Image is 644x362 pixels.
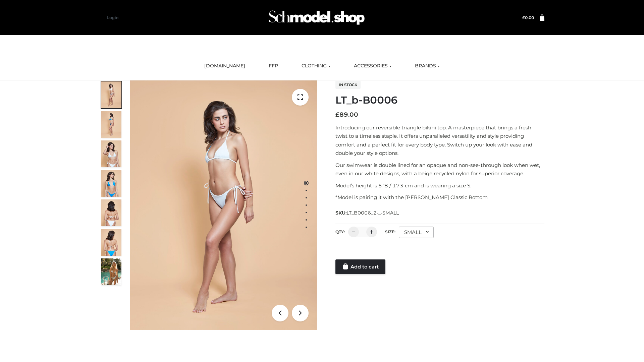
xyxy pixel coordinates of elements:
[264,59,283,73] a: FFP
[522,15,534,20] a: £0.00
[101,111,121,138] img: ArielClassicBikiniTop_CloudNine_AzureSky_OW114ECO_2-scaled.jpg
[107,15,118,20] a: Login
[335,111,358,118] bdi: 89.00
[101,140,121,167] img: ArielClassicBikiniTop_CloudNine_AzureSky_OW114ECO_3-scaled.jpg
[346,210,399,216] span: LT_B0006_2-_-SMALL
[335,193,544,202] p: *Model is pairing it with the [PERSON_NAME] Classic Bottom
[101,170,121,197] img: ArielClassicBikiniTop_CloudNine_AzureSky_OW114ECO_4-scaled.jpg
[101,199,121,226] img: ArielClassicBikiniTop_CloudNine_AzureSky_OW114ECO_7-scaled.jpg
[266,4,367,31] img: Schmodel Admin 964
[335,181,544,190] p: Model’s height is 5 ‘8 / 173 cm and is wearing a size S.
[349,59,396,73] a: ACCESSORIES
[522,15,534,20] bdi: 0.00
[335,161,544,178] p: Our swimwear is double lined for an opaque and non-see-through look when wet, even in our white d...
[410,59,445,73] a: BRANDS
[130,80,317,330] img: ArielClassicBikiniTop_CloudNine_AzureSky_OW114ECO_1
[101,81,121,108] img: ArielClassicBikiniTop_CloudNine_AzureSky_OW114ECO_1-scaled.jpg
[335,229,345,234] label: QTY:
[335,123,544,158] p: Introducing our reversible triangle bikini top. A masterpiece that brings a fresh twist to a time...
[101,258,121,285] img: Arieltop_CloudNine_AzureSky2.jpg
[335,209,399,217] span: SKU:
[335,81,361,89] span: In stock
[101,229,121,256] img: ArielClassicBikiniTop_CloudNine_AzureSky_OW114ECO_8-scaled.jpg
[385,229,395,234] label: Size:
[297,59,335,73] a: CLOTHING
[199,59,250,73] a: [DOMAIN_NAME]
[335,111,339,118] span: £
[399,227,434,238] div: SMALL
[335,259,385,274] a: Add to cart
[335,94,544,106] h1: LT_b-B0006
[522,15,525,20] span: £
